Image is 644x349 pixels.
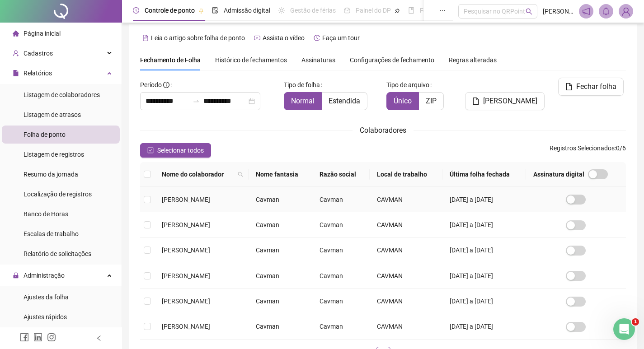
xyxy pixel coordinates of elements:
[145,7,195,14] span: Controle de ponto
[284,80,320,90] span: Tipo de folha
[13,70,19,76] span: file
[24,91,100,98] span: Listagem de colaboradores
[162,323,210,330] span: [PERSON_NAME]
[426,97,437,105] span: ZIP
[420,7,478,14] span: Folha de pagamento
[291,97,315,105] span: Normal
[162,196,210,203] span: [PERSON_NAME]
[249,162,312,187] th: Nome fantasia
[33,333,42,342] span: linkedin
[24,313,67,321] span: Ajustes rápidos
[24,151,84,158] span: Listagem de registros
[356,7,391,14] span: Painel do DP
[47,333,56,342] span: instagram
[163,82,169,88] span: info-circle
[249,212,312,237] td: Cavman
[370,162,442,187] th: Local de trabalho
[558,78,624,96] button: Fechar folha
[24,210,68,218] span: Banco de Horas
[619,5,633,18] img: 84864
[602,7,610,15] span: bell
[442,289,526,314] td: [DATE] a [DATE]
[442,238,526,263] td: [DATE] a [DATE]
[24,250,91,257] span: Relatório de solicitações
[224,7,270,14] span: Admissão digital
[439,7,446,14] span: ellipsis
[442,314,526,340] td: [DATE] a [DATE]
[147,147,154,154] span: check-square
[442,263,526,289] td: [DATE] a [DATE]
[533,169,584,179] span: Assinatura digital
[249,263,312,289] td: Cavman
[483,96,537,107] span: [PERSON_NAME]
[24,30,61,37] span: Página inicial
[238,172,243,177] span: search
[344,7,350,14] span: dashboard
[193,98,200,105] span: to
[278,7,285,14] span: sun
[550,143,626,158] span: : 0 / 6
[370,314,442,340] td: CAVMAN
[442,212,526,237] td: [DATE] a [DATE]
[249,187,312,212] td: Cavman
[526,8,532,15] span: search
[133,7,139,14] span: clock-circle
[13,30,19,37] span: home
[314,35,320,41] span: history
[162,169,234,179] span: Nome do colaborador
[370,289,442,314] td: CAVMAN
[386,80,429,90] span: Tipo de arquivo
[394,97,412,105] span: Único
[312,263,370,289] td: Cavman
[449,57,497,63] span: Regras alteradas
[157,145,204,155] span: Selecionar todos
[565,83,573,90] span: file
[370,212,442,237] td: CAVMAN
[350,57,434,63] span: Configurações de fechamento
[290,7,336,14] span: Gestão de férias
[249,314,312,340] td: Cavman
[442,162,526,187] th: Última folha fechada
[263,34,305,42] span: Assista o vídeo
[613,318,635,340] iframe: Intercom live chat
[312,212,370,237] td: Cavman
[24,50,53,57] span: Cadastros
[370,238,442,263] td: CAVMAN
[632,318,639,326] span: 1
[151,34,245,42] span: Leia o artigo sobre folha de ponto
[370,263,442,289] td: CAVMAN
[312,187,370,212] td: Cavman
[582,7,590,15] span: notification
[322,34,360,42] span: Faça um tour
[162,221,210,228] span: [PERSON_NAME]
[442,187,526,212] td: [DATE] a [DATE]
[550,144,615,152] span: Registros Selecionados
[370,187,442,212] td: CAVMAN
[212,7,218,14] span: file-done
[329,97,360,105] span: Estendida
[465,92,545,110] button: [PERSON_NAME]
[360,126,406,135] span: Colaboradores
[254,35,260,41] span: youtube
[24,131,66,138] span: Folha de ponto
[236,168,245,181] span: search
[249,238,312,263] td: Cavman
[24,70,52,77] span: Relatórios
[198,8,204,14] span: pushpin
[24,191,92,198] span: Localização de registros
[312,162,370,187] th: Razão social
[312,314,370,340] td: Cavman
[543,6,573,16] span: [PERSON_NAME]
[24,111,81,118] span: Listagem de atrasos
[576,81,616,92] span: Fechar folha
[301,57,335,63] span: Assinaturas
[215,56,287,64] span: Histórico de fechamentos
[140,143,211,158] button: Selecionar todos
[13,272,19,279] span: lock
[20,333,29,342] span: facebook
[193,98,200,105] span: swap-right
[96,335,102,341] span: left
[140,56,201,64] span: Fechamento de Folha
[24,171,78,178] span: Resumo da jornada
[24,293,69,301] span: Ajustes da folha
